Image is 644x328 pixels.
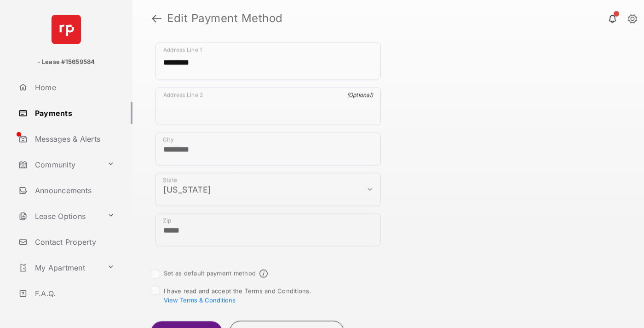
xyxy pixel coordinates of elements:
[15,231,132,253] a: Contact Property
[155,213,381,246] div: payment_method_screening[postal_addresses][postalCode]
[15,128,132,150] a: Messages & Alerts
[15,179,132,201] a: Announcements
[164,296,236,304] button: I have read and accept the Terms and Conditions.
[15,154,103,176] a: Community
[15,76,132,98] a: Home
[167,13,283,24] strong: Edit Payment Method
[37,58,95,67] p: - Lease #15659584
[155,87,381,125] div: payment_method_screening[postal_addresses][addressLine2]
[15,205,103,227] a: Lease Options
[155,173,381,206] div: payment_method_screening[postal_addresses][administrativeArea]
[155,132,381,165] div: payment_method_screening[postal_addresses][locality]
[52,15,81,44] img: svg+xml;base64,PHN2ZyB4bWxucz0iaHR0cDovL3d3dy53My5vcmcvMjAwMC9zdmciIHdpZHRoPSI2NCIgaGVpZ2h0PSI2NC...
[164,287,311,304] span: I have read and accept the Terms and Conditions.
[15,102,132,124] a: Payments
[15,282,132,305] a: F.A.Q.
[15,257,103,279] a: My Apartment
[164,269,256,276] label: Set as default payment method
[155,42,381,80] div: payment_method_screening[postal_addresses][addressLine1]
[259,269,268,277] span: Default payment method info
